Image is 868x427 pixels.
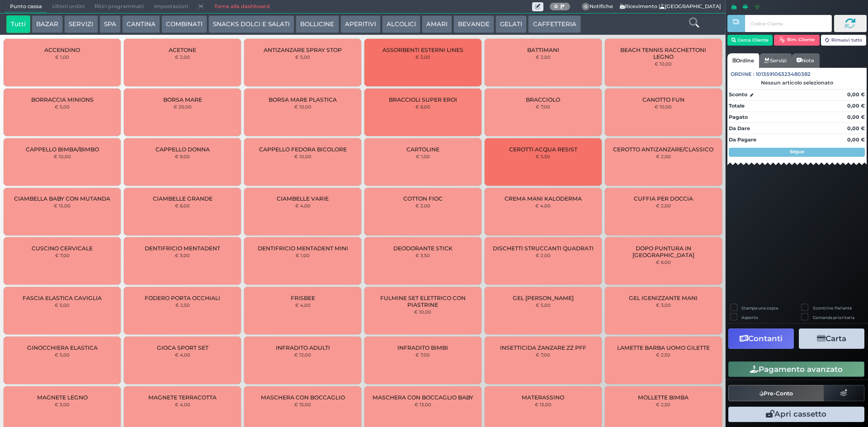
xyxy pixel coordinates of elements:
span: CUFFIA PER DOCCIA [634,195,693,202]
button: Carta [799,328,864,349]
small: € 1,00 [55,54,69,60]
span: DISCHETTI STRUCCANTI QUADRATI [493,245,594,252]
small: € 2,50 [175,302,190,308]
small: € 10,00 [655,61,672,66]
span: GEL IGENIZZANTE MANI [629,295,698,301]
span: INFRADITO BIMBI [397,344,448,351]
small: € 15,00 [535,402,552,407]
button: Apri cassetto [728,407,864,422]
span: ANTIZANZARE SPRAY STOP [264,47,342,53]
span: CIAMBELLE GRANDE [153,195,212,202]
span: GINOCCHIERA ELASTICA [27,344,98,351]
div: Nessun articolo selezionato [727,80,867,86]
small: € 4,00 [295,203,311,208]
small: € 5,00 [55,104,70,109]
strong: Sconto [729,91,747,99]
span: CEROTTO ANTIZANZARE/CLASSICO [613,146,713,153]
button: ALCOLICI [382,15,420,33]
span: Ordine : [731,70,755,78]
button: Rimuovi tutto [821,35,867,46]
small: € 20,00 [174,104,192,109]
small: € 10,00 [414,309,431,314]
span: BRACCIOLO [526,96,560,103]
input: Codice Cliente [745,15,831,32]
span: MATERASSINO [522,394,564,401]
small: € 6,00 [175,203,190,208]
span: ASSORBENTI ESTERNI LINES [382,47,463,53]
span: 101359106323480382 [756,70,811,78]
span: MOLLETTE BIMBA [638,394,689,401]
small: € 2,50 [656,402,670,407]
strong: Segue [790,149,804,155]
strong: 0,00 € [847,103,865,109]
small: € 10,00 [294,104,311,109]
button: Contanti [728,328,794,349]
small: € 1,00 [296,253,310,258]
span: BORSA MARE PLASTICA [269,96,337,103]
small: € 2,50 [656,352,670,357]
button: APERITIVI [340,15,381,33]
small: € 5,00 [55,302,70,308]
span: Punto cassa [5,0,47,13]
small: € 6,00 [415,104,430,109]
small: € 2,00 [656,154,671,159]
small: € 10,00 [294,154,311,159]
span: BORSA MARE [163,96,202,103]
button: GELATI [495,15,527,33]
span: MAGNETE LEGNO [37,394,88,401]
strong: 0,00 € [847,125,865,131]
span: DOPO PUNTURA IN [GEOGRAPHIC_DATA] [612,245,714,258]
small: € 13,00 [415,402,431,407]
span: CEROTTI ACQUA RESIST [509,146,577,153]
small: € 3,50 [415,253,430,258]
small: € 9,00 [175,154,190,159]
small: € 5,00 [295,54,310,60]
small: € 10,00 [54,154,71,159]
button: SPA [99,15,121,33]
label: Comanda prioritaria [813,314,854,320]
small: € 7,00 [536,104,550,109]
small: € 5,00 [55,352,70,357]
strong: Pagato [729,114,748,120]
label: Stampa una copia [741,305,778,311]
small: € 4,00 [175,402,190,407]
button: BOLLICINE [296,15,339,33]
label: Scontrino Parlante [813,305,852,311]
small: € 3,00 [656,302,671,308]
button: Tutti [6,15,30,33]
span: FULMINE SET ELETTRICO CON PIASTRINE [372,295,474,308]
button: SERVIZI [64,15,98,33]
span: CAPPELLO DONNA [156,146,210,153]
strong: 0,00 € [847,136,865,143]
strong: Da Dare [729,125,750,131]
button: COMBINATI [161,15,207,33]
small: € 2,00 [536,54,551,60]
span: ACETONE [169,47,196,53]
small: € 7,00 [536,352,550,357]
small: € 3,00 [415,54,430,60]
span: CIAMBELLA BABY CON MUTANDA [14,195,110,202]
span: CAPPELLO FEDORA BICOLORE [259,146,347,153]
strong: 0,00 € [847,114,865,120]
span: ACCENDINO [44,47,80,53]
span: Ritiri programmati [90,0,149,13]
small: € 7,00 [55,253,70,258]
span: INSETTICIDA ZANZARE ZZ PFF [500,344,586,351]
small: € 5,50 [536,154,550,159]
span: BATTIMANI [527,47,559,53]
button: BAZAR [32,15,63,33]
span: GEL [PERSON_NAME] [513,295,574,301]
small: € 2,00 [175,54,190,60]
strong: Da Pagare [729,136,756,143]
span: CREMA MANI KALODERMA [505,195,582,202]
a: Ordine [727,53,759,68]
small: € 10,00 [655,104,672,109]
span: Impostazioni [149,0,193,13]
button: AMARI [422,15,452,33]
small: € 5,00 [536,302,551,308]
span: COTTON FIOC [403,195,443,202]
small: € 2,00 [415,203,430,208]
span: DEODORANTE STICK [393,245,453,252]
small: € 7,00 [415,352,430,357]
span: CIAMBELLE VARIE [277,195,329,202]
